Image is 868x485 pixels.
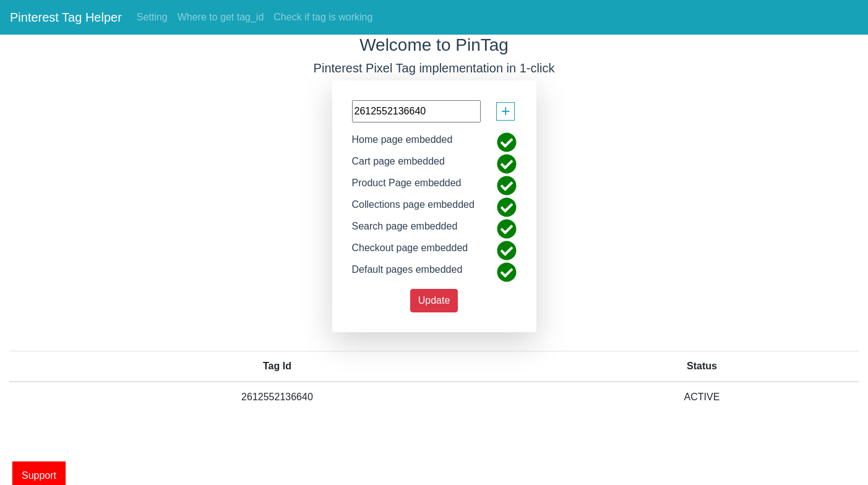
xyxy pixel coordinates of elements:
div: Product Page embedded [343,176,471,197]
div: Checkout page embedded [343,241,478,262]
div: Cart page embedded [343,154,454,176]
td: 2612552136640 [9,382,545,412]
button: Update [410,289,458,312]
span: Update [418,295,450,306]
th: Tag Id [9,351,545,382]
a: Pinterest Tag Helper [10,5,122,30]
div: Collections page embedded [343,197,484,219]
div: Search page embedded [343,219,467,241]
span: + [501,100,510,123]
a: Check if tag is working [269,5,377,30]
div: Home page embedded [343,132,462,154]
input: paste your tag id here [352,100,481,122]
th: Status [545,351,859,382]
div: Default pages embedded [343,262,472,284]
a: Where to get tag_id [173,5,269,30]
td: ACTIVE [545,382,859,412]
a: Setting [132,5,173,30]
